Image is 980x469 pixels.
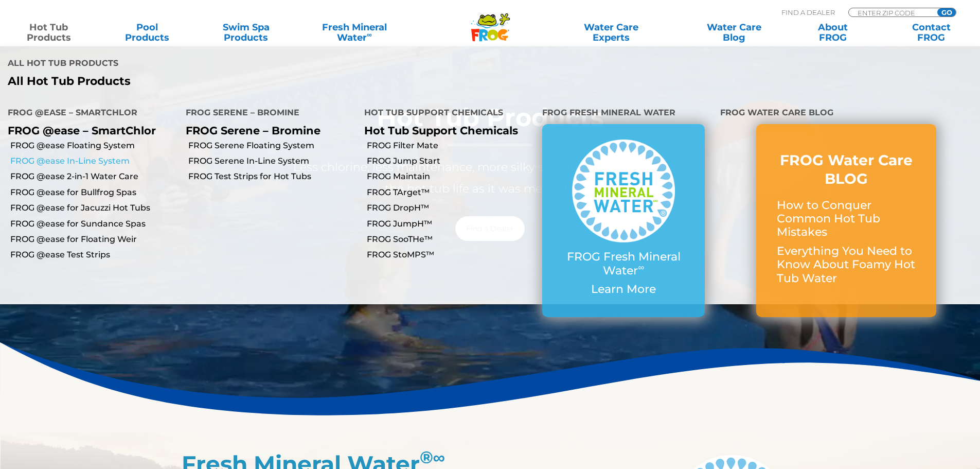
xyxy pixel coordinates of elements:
a: FROG JumpH™ [367,218,534,230]
a: FROG Test Strips for Hot Tubs [188,171,356,182]
a: FROG SooTHe™ [367,234,534,245]
p: FROG @ease – SmartChlor [8,124,170,137]
a: FROG @ease Test Strips [10,249,178,260]
a: FROG @ease for Jacuzzi Hot Tubs [10,202,178,214]
em: ∞ [433,447,446,467]
h4: Hot Tub Support Chemicals [364,103,527,124]
a: Fresh MineralWater∞ [306,22,402,43]
a: Hot Tub Support Chemicals [364,124,518,137]
a: FROG DropH™ [367,202,534,214]
a: FROG Serene Floating System [188,140,356,151]
input: GO [937,8,956,16]
a: FROG @ease for Bullfrog Spas [10,187,178,198]
h4: FROG @ease – SmartChlor [8,103,170,124]
h4: All Hot Tub Products [8,54,483,75]
a: FROG Filter Mate [367,140,534,151]
a: PoolProducts [109,22,186,43]
a: Water CareExperts [549,22,673,43]
h4: FROG Water Care Blog [720,103,972,124]
p: Find A Dealer [781,8,835,17]
a: FROG Fresh Mineral Water∞ Learn More [563,140,684,301]
a: FROG @ease for Floating Weir [10,234,178,245]
p: Learn More [563,283,684,296]
p: FROG Serene – Bromine [186,124,348,137]
p: How to Conquer Common Hot Tub Mistakes [777,199,916,239]
a: FROG Maintain [367,171,534,182]
a: FROG @ease In-Line System [10,155,178,167]
a: AboutFROG [794,22,871,43]
sup: ® [420,447,446,467]
a: All Hot Tub Products [8,75,483,88]
sup: ∞ [367,30,372,39]
a: FROG Jump Start [367,155,534,167]
a: Swim SpaProducts [208,22,284,43]
a: FROG @ease 2-in-1 Water Care [10,171,178,182]
h3: FROG Water Care BLOG [777,151,916,188]
p: FROG Fresh Mineral Water [563,250,684,277]
a: FROG @ease Floating System [10,140,178,151]
h4: FROG Serene – Bromine [186,103,348,124]
sup: ∞ [638,262,644,272]
a: FROG Water Care BLOG How to Conquer Common Hot Tub Mistakes Everything You Need to Know About Foa... [777,151,916,290]
a: FROG @ease for Sundance Spas [10,218,178,230]
a: Hot TubProducts [10,22,87,43]
p: Everything You Need to Know About Foamy Hot Tub Water [777,245,916,285]
a: Water CareBlog [696,22,772,43]
a: FROG TArget™ [367,187,534,198]
a: FROG Serene In-Line System [188,155,356,167]
a: FROG StoMPS™ [367,249,534,260]
input: Zip Code Form [857,8,926,17]
a: ContactFROG [893,22,970,43]
h4: FROG Fresh Mineral Water [542,103,705,124]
